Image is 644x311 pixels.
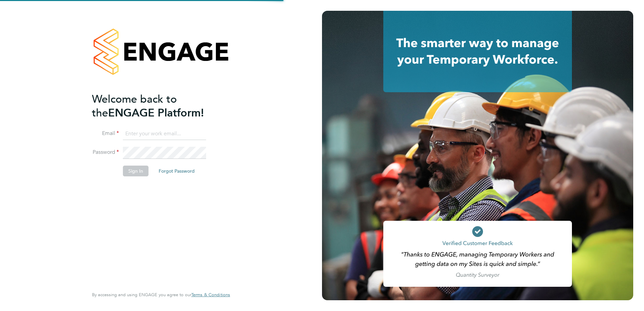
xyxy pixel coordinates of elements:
[191,292,230,298] span: Terms & Conditions
[92,149,119,156] label: Password
[92,92,223,120] h2: ENGAGE Platform!
[92,130,119,137] label: Email
[123,128,206,140] input: Enter your work email...
[191,292,230,298] a: Terms & Conditions
[92,93,177,119] span: Welcome back to the
[123,166,149,176] button: Sign In
[92,292,230,298] span: By accessing and using ENGAGE you agree to our
[153,166,200,176] button: Forgot Password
